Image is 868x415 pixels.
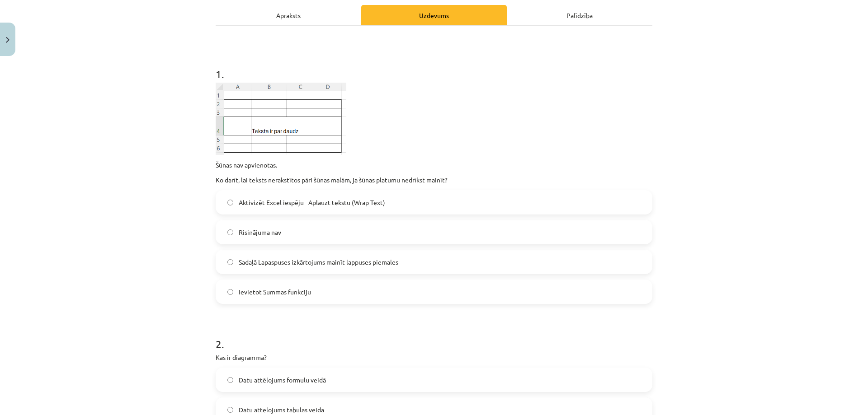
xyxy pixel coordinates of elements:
[227,200,233,205] input: Aktivizēt Excel iespēju - Aplauzt tekstu (Wrap Text)
[227,229,233,235] input: Risinājuma nav
[239,405,324,415] span: Datu attēlojums tabulas veidā
[227,289,233,295] input: Ievietot Summas funkciju
[227,259,233,265] input: Sadaļā Lapaspuses izkārtojums mainīt lappuses piemales
[239,228,281,237] span: Risinājuma nav
[227,377,233,383] input: Datu attēlojums formulu veidā
[216,5,361,25] div: Apraksts
[239,287,311,297] span: Ievietot Summas funkciju
[239,375,326,385] span: Datu attēlojums formulu veidā
[239,198,385,207] span: Aktivizēt Excel iespēju - Aplauzt tekstu (Wrap Text)
[216,175,652,185] p: Ko darīt, lai teksts nerakstītos pāri šūnas malām, ja šūnas platumu nedrīkst mainīt?
[507,5,652,25] div: Palīdzība
[216,353,652,362] p: Kas ir diagramma?
[216,160,652,170] p: Šūnas nav apvienotas.
[6,37,9,43] img: icon-close-lesson-0947bae3869378f0d4975bcd49f059093ad1ed9edebbc8119c70593378902aed.svg
[227,407,233,413] input: Datu attēlojums tabulas veidā
[216,52,652,80] h1: 1 .
[216,322,652,350] h1: 2 .
[361,5,507,25] div: Uzdevums
[239,257,398,267] span: Sadaļā Lapaspuses izkārtojums mainīt lappuses piemales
